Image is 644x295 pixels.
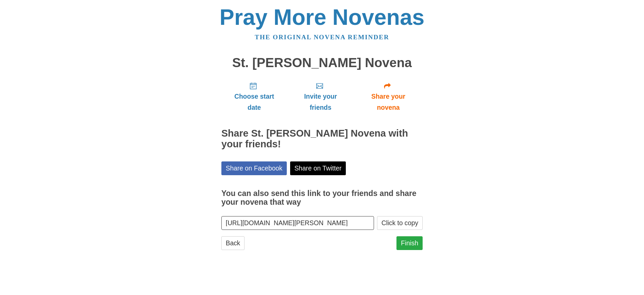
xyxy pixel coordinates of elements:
a: Finish [396,236,423,250]
a: Share on Facebook [221,161,287,175]
a: Invite your friends [287,77,354,116]
span: Choose start date [228,91,280,113]
h2: Share St. [PERSON_NAME] Novena with your friends! [221,128,423,150]
span: Share your novena [361,91,416,113]
a: Choose start date [221,77,287,116]
a: Share on Twitter [290,161,346,175]
a: Pray More Novenas [220,5,425,30]
span: Invite your friends [294,91,347,113]
h3: You can also send this link to your friends and share your novena that way [221,189,423,206]
button: Click to copy [377,216,423,230]
h1: St. [PERSON_NAME] Novena [221,56,423,70]
a: Share your novena [354,77,423,116]
a: The original novena reminder [255,34,389,41]
a: Back [221,236,245,250]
